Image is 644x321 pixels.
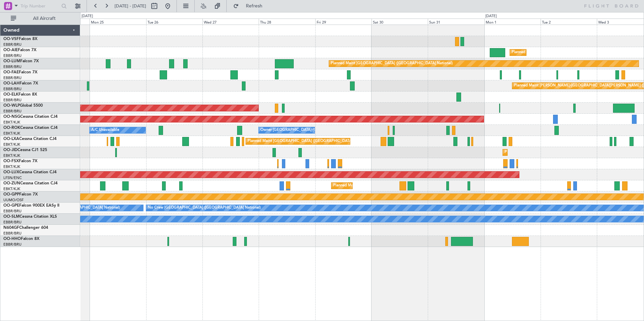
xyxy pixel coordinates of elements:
span: N604GF [3,226,19,230]
a: OO-ELKFalcon 8X [3,93,37,97]
button: All Aircraft [7,13,73,24]
span: OO-VSF [3,37,19,41]
span: All Aircraft [18,16,71,21]
a: EBBR/BRU [3,242,22,247]
span: OO-GPP [3,192,19,197]
a: EBBR/BRU [3,231,22,236]
div: [DATE] [485,13,497,19]
a: OO-JIDCessna CJ1 525 [3,148,47,152]
div: Planned Maint [GEOGRAPHIC_DATA] ([GEOGRAPHIC_DATA]) [512,47,618,58]
a: EBKT/KJK [3,164,20,169]
div: Thu 28 [259,19,315,25]
a: OO-FAEFalcon 7X [3,70,37,74]
a: OO-FSXFalcon 7X [3,159,37,163]
span: OO-AIE [3,48,18,52]
div: Mon 25 [90,19,146,25]
div: No Crew [GEOGRAPHIC_DATA] ([GEOGRAPHIC_DATA] National) [148,203,261,213]
a: EBBR/BRU [3,109,22,114]
a: OO-VSFFalcon 8X [3,37,37,41]
div: Planned Maint Kortrijk-[GEOGRAPHIC_DATA] [505,147,583,157]
span: OO-LUX [3,170,19,174]
span: OO-HHO [3,237,21,241]
a: OO-LXACessna Citation CJ4 [3,137,57,141]
a: EBBR/BRU [3,42,22,47]
a: EBKT/KJK [3,120,20,125]
div: Wed 27 [202,19,259,25]
a: OO-WLPGlobal 5500 [3,104,43,108]
span: OO-JID [3,148,18,152]
a: EBBR/BRU [3,220,22,225]
a: OO-SLMCessna Citation XLS [3,215,57,219]
div: Planned Maint [GEOGRAPHIC_DATA] ([GEOGRAPHIC_DATA] National) [331,59,453,69]
span: OO-WLP [3,104,20,108]
span: OO-FSX [3,159,19,163]
div: Sun 31 [428,19,484,25]
span: OO-SLM [3,215,20,219]
a: OO-ROKCessna Citation CJ4 [3,126,58,130]
a: EBKT/KJK [3,186,20,191]
div: Planned Maint Kortrijk-[GEOGRAPHIC_DATA] [333,181,412,191]
a: OO-ZUNCessna Citation CJ4 [3,181,58,185]
div: A/C Unavailable [91,125,119,135]
div: Tue 2 [541,19,597,25]
a: UUMO/OSF [3,198,24,203]
div: Fri 29 [315,19,372,25]
a: EBBR/BRU [3,98,22,103]
a: EBBR/BRU [3,64,22,69]
div: Mon 1 [484,19,541,25]
span: OO-NSG [3,115,20,119]
a: EBBR/BRU [3,53,22,58]
span: OO-ELK [3,93,19,97]
a: N604GFChallenger 604 [3,226,48,230]
span: [DATE] - [DATE] [115,3,146,9]
a: EBKT/KJK [3,131,20,136]
a: OO-LUMFalcon 7X [3,59,39,63]
a: OO-LAHFalcon 7X [3,81,38,85]
a: EBBR/BRU [3,86,22,92]
div: Sat 30 [372,19,428,25]
span: Refresh [240,4,268,8]
a: OO-GPEFalcon 900EX EASy II [3,204,59,208]
a: EBKT/KJK [3,153,20,158]
a: OO-NSGCessna Citation CJ4 [3,115,58,119]
a: OO-HHOFalcon 8X [3,237,39,241]
a: EBBR/BRU [3,75,22,80]
span: OO-LXA [3,137,19,141]
div: Tue 26 [146,19,202,25]
span: OO-ROK [3,126,20,130]
a: OO-GPPFalcon 7X [3,192,38,197]
a: EBBR/BRU [3,209,22,214]
a: OO-AIEFalcon 7X [3,48,36,52]
span: OO-ZUN [3,181,20,185]
div: [DATE] [82,13,93,19]
div: Owner [GEOGRAPHIC_DATA]-[GEOGRAPHIC_DATA] [260,125,351,135]
a: EBKT/KJK [3,142,20,147]
button: Refresh [230,1,270,11]
span: OO-LUM [3,59,20,63]
span: OO-FAE [3,70,19,74]
div: Planned Maint [GEOGRAPHIC_DATA] ([GEOGRAPHIC_DATA] National) [248,136,369,146]
a: OO-LUXCessna Citation CJ4 [3,170,57,174]
a: LFSN/ENC [3,175,22,180]
span: OO-GPE [3,204,19,208]
input: Trip Number [21,1,59,11]
span: OO-LAH [3,81,20,85]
